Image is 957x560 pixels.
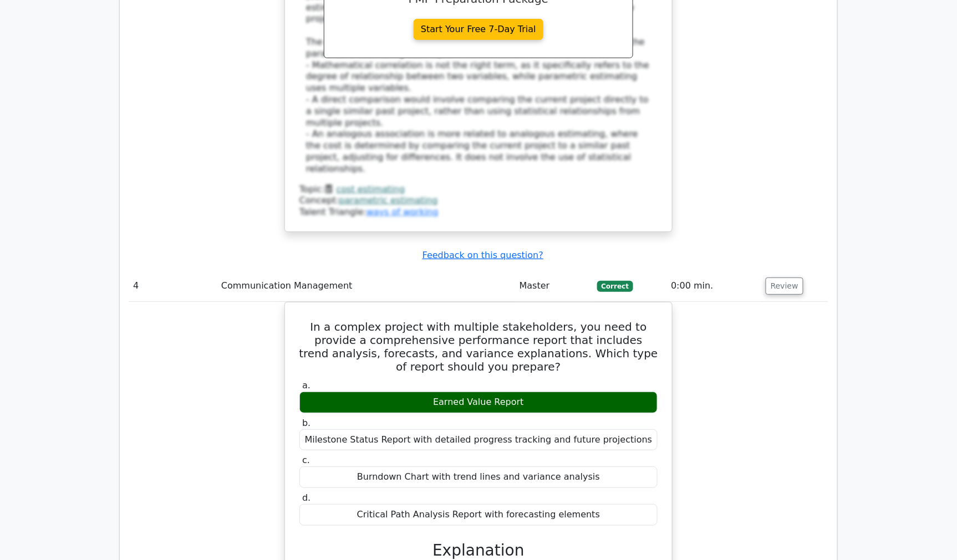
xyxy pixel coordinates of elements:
div: Milestone Status Report with detailed progress tracking and future projections [299,429,658,451]
td: Master [515,270,593,302]
h5: In a complex project with multiple stakeholders, you need to provide a comprehensive performance ... [298,320,659,373]
span: d. [302,492,310,503]
a: ways of working [366,207,439,217]
div: Talent Triangle: [299,184,658,218]
div: Earned Value Report [299,392,658,413]
a: parametric estimating [339,195,438,205]
td: Communication Management [217,270,515,302]
span: c. [302,455,310,465]
span: Correct [597,281,633,292]
button: Review [766,278,803,295]
a: Feedback on this question? [422,250,543,260]
a: cost estimating [337,184,405,194]
td: 0:00 min. [666,270,761,302]
a: Start Your Free 7-Day Trial [414,19,543,40]
span: b. [302,418,310,428]
div: Topic: [299,184,658,196]
span: a. [302,380,310,391]
div: Critical Path Analysis Report with forecasting elements [299,504,658,526]
td: 4 [129,270,217,302]
div: Concept: [299,195,658,207]
div: Burndown Chart with trend lines and variance analysis [299,466,658,488]
h3: Explanation [306,541,651,560]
